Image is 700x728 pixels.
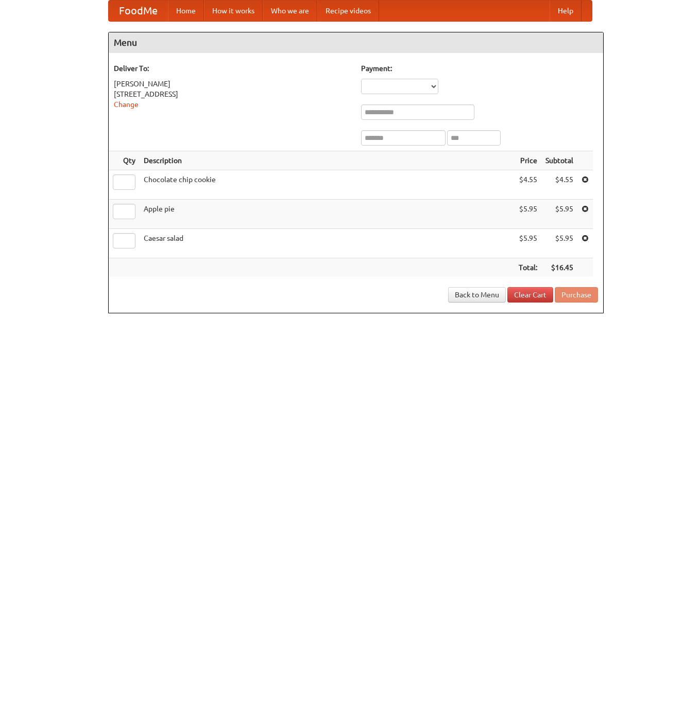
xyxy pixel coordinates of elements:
[114,63,351,74] h5: Deliver To:
[140,229,515,258] td: Caesar salad
[204,1,263,21] a: How it works
[109,151,140,170] th: Qty
[361,63,598,74] h5: Payment:
[140,170,515,200] td: Chocolate chip cookie
[109,32,603,53] h4: Menu
[114,79,351,89] div: [PERSON_NAME]
[541,229,577,258] td: $5.95
[109,1,168,21] a: FoodMe
[555,287,598,303] button: Purchase
[114,100,139,109] a: Change
[114,89,351,99] div: [STREET_ADDRESS]
[317,1,379,21] a: Recipe videos
[515,200,541,229] td: $5.95
[140,200,515,229] td: Apple pie
[541,170,577,200] td: $4.55
[541,151,577,170] th: Subtotal
[515,151,541,170] th: Price
[541,200,577,229] td: $5.95
[140,151,515,170] th: Description
[263,1,317,21] a: Who we are
[515,258,541,277] th: Total:
[448,287,506,303] a: Back to Menu
[515,229,541,258] td: $5.95
[550,1,582,21] a: Help
[515,170,541,200] td: $4.55
[507,287,553,303] a: Clear Cart
[168,1,204,21] a: Home
[541,258,577,277] th: $16.45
